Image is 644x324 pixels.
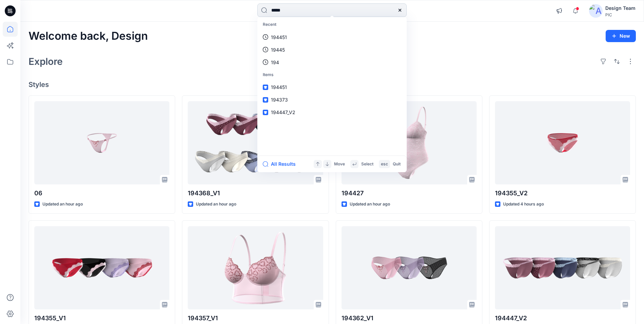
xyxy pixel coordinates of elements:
[361,161,373,168] p: Select
[188,226,323,309] a: 194357_V1
[259,18,405,31] p: Recent
[334,161,345,168] p: Move
[34,188,169,198] p: 06
[381,161,388,168] p: esc
[259,56,405,69] a: 194
[188,188,323,198] p: 194368_V1
[271,46,285,53] p: 19445
[188,101,323,184] a: 194368_V1
[188,313,323,323] p: 194357_V1
[29,30,148,42] h2: Welcome back, Design
[342,226,477,309] a: 194362_V1
[29,80,636,89] h4: Styles
[271,84,287,90] span: 194451
[29,56,63,67] h2: Explore
[271,34,287,41] p: 194451
[503,201,544,208] p: Updated 4 hours ago
[259,106,405,119] a: 194447_V2
[342,188,477,198] p: 194427
[259,69,405,81] p: Items
[605,4,636,12] div: Design Team
[271,59,279,66] p: 194
[271,109,295,115] span: 194447_V2
[34,313,169,323] p: 194355_V1
[495,313,630,323] p: 194447_V2
[495,188,630,198] p: 194355_V2
[605,12,636,17] div: PIC
[42,201,83,208] p: Updated an hour ago
[342,101,477,184] a: 194427
[196,201,236,208] p: Updated an hour ago
[259,81,405,93] a: 194451
[342,313,477,323] p: 194362_V1
[259,43,405,56] a: 19445
[34,101,169,184] a: 06
[393,161,401,168] p: Quit
[263,160,300,168] button: All Results
[271,97,288,103] span: 194373
[259,93,405,106] a: 194373
[34,226,169,309] a: 194355_V1
[606,30,636,42] button: New
[350,201,390,208] p: Updated an hour ago
[589,4,603,18] img: avatar
[495,226,630,309] a: 194447_V2
[495,101,630,184] a: 194355_V2
[259,31,405,43] a: 194451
